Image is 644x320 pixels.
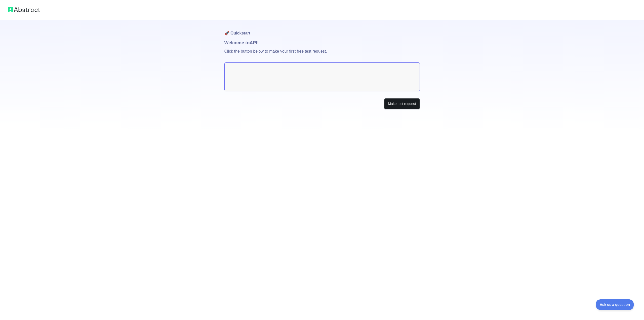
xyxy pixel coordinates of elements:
p: Click the button below to make your first free test request. [224,46,420,62]
button: Make test request [384,98,420,110]
h1: Welcome to API! [224,39,420,46]
h1: 🚀 Quickstart [224,20,420,39]
iframe: Toggle Customer Support [596,299,634,310]
img: Abstract logo [8,6,40,13]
